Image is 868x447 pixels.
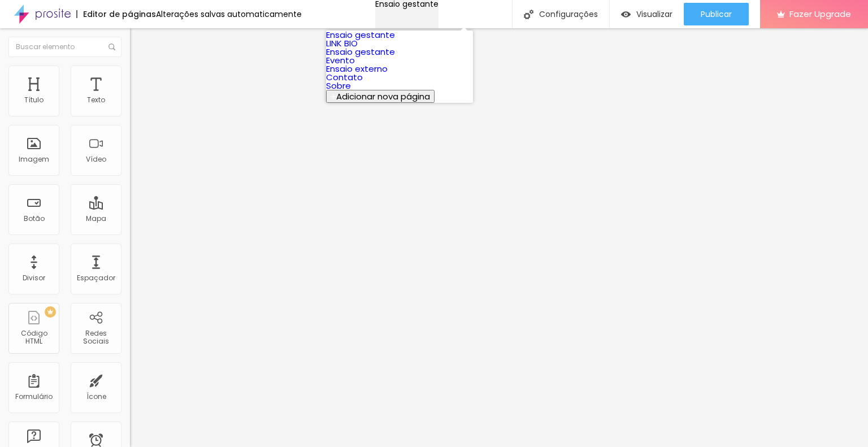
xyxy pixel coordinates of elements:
[77,274,115,282] div: Espaçador
[15,393,53,401] div: Formulário
[326,37,358,49] a: LINK BIO
[19,155,49,163] div: Imagem
[636,10,672,19] span: Visualizar
[8,37,121,57] input: Buscar elemento
[326,90,435,103] button: Adicionar nova página
[610,3,684,25] button: Visualizar
[326,54,355,66] a: Evento
[76,10,156,18] div: Editor de páginas
[24,96,44,104] div: Título
[86,393,106,401] div: Ícone
[336,90,430,102] span: Adicionar nova página
[789,9,851,19] span: Fazer Upgrade
[326,63,388,75] a: Ensaio externo
[701,10,732,19] span: Publicar
[11,329,56,346] div: Código HTML
[326,71,363,83] a: Contato
[326,46,395,58] a: Ensaio gestante
[73,329,118,346] div: Redes Sociais
[156,10,302,18] div: Alterações salvas automaticamente
[524,10,533,19] img: Icone
[621,10,631,19] img: view-1.svg
[86,155,106,163] div: Vídeo
[684,3,749,25] button: Publicar
[326,80,351,92] a: Sobre
[130,28,868,447] iframe: Editor
[24,215,45,223] div: Botão
[23,274,45,282] div: Divisor
[326,29,395,41] a: Ensaio gestante
[87,96,105,104] div: Texto
[108,44,115,50] img: Icone
[86,215,106,223] div: Mapa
